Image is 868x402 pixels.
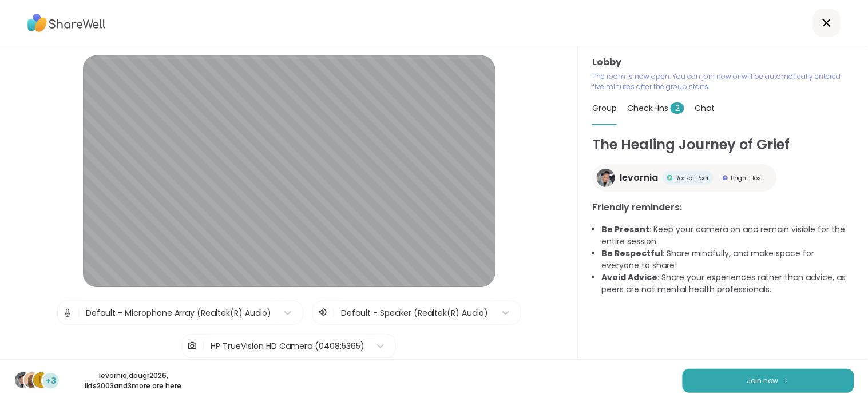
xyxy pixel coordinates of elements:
div: Default - Microphone Array (Realtek(R) Audio) [86,307,272,319]
img: Microphone [62,301,73,324]
span: Bright Host [731,174,763,182]
img: levornia [15,372,31,388]
span: +3 [46,375,56,387]
li: : Keep your camera on and remain visible for the entire session. [601,224,854,248]
span: | [332,306,335,320]
span: | [77,301,80,324]
img: ShareWell Logomark [783,377,790,384]
li: : Share your experiences rather than advice, as peers are not mental health professionals. [601,272,854,296]
img: ShareWell Logo [27,10,106,36]
b: Be Respectful [601,248,663,259]
span: levornia [620,171,658,185]
div: HP TrueVision HD Camera (0408:5365) [211,340,364,352]
span: Join now [747,376,779,386]
button: Join now [683,369,854,393]
h3: Lobby [592,55,854,69]
h1: The Healing Journey of Grief [592,134,854,155]
span: Check-ins [627,102,684,114]
span: Chat [695,102,715,114]
p: The room is now open. You can join now or will be automatically entered five minutes after the gr... [592,71,854,92]
a: levornialevorniaRocket PeerRocket PeerBright HostBright Host [592,164,777,192]
p: levornia , dougr2026 , lkfs2003 and 3 more are here. [70,371,198,391]
li: : Share mindfully, and make space for everyone to share! [601,248,854,272]
h3: Friendly reminders: [592,201,854,214]
img: Bright Host [723,175,728,181]
img: levornia [597,169,615,187]
span: Rocket Peer [675,174,709,182]
span: 2 [671,102,684,114]
img: Rocket Peer [667,175,673,181]
span: | [202,335,205,357]
span: l [39,373,43,388]
img: Camera [187,335,197,357]
b: Avoid Advice [601,272,657,283]
b: Be Present [601,224,649,235]
span: Group [592,102,617,114]
img: dougr2026 [24,372,40,388]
